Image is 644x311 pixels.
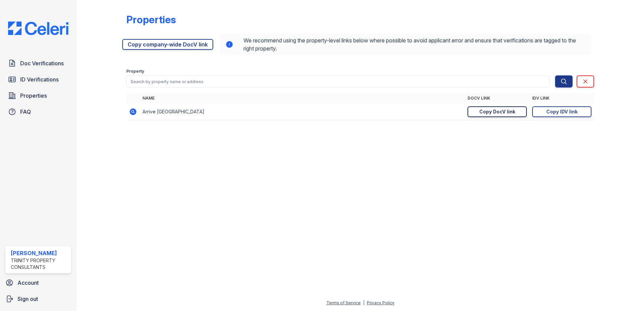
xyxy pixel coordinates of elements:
img: CE_Logo_Blue-a8612792a0a2168367f1c8372b55b34899dd931a85d93a1a3d3e32e68fde9ad4.png [3,22,74,35]
a: Account [3,276,74,289]
span: Sign out [18,295,38,303]
span: Doc Verifications [20,59,64,67]
span: Properties [20,92,47,100]
div: [PERSON_NAME] [11,249,68,257]
a: ID Verifications [5,73,71,86]
a: FAQ [5,105,71,118]
th: IDV Link [529,93,594,104]
div: Copy IDV link [546,108,578,115]
div: | [363,300,364,305]
div: Copy DocV link [479,108,515,115]
label: Property [126,69,144,74]
a: Copy company-wide DocV link [122,39,213,50]
input: Search by property name or address [126,75,550,88]
span: FAQ [20,108,31,116]
th: Name [140,93,465,104]
div: Trinity Property Consultants [11,257,68,271]
div: We recommend using the property-level links below where possible to avoid applicant error and ens... [220,34,591,55]
a: Properties [5,89,71,102]
a: Doc Verifications [5,57,71,70]
span: ID Verifications [20,75,59,83]
td: Arrive [GEOGRAPHIC_DATA] [140,104,465,120]
span: Account [18,279,39,287]
a: Copy IDV link [532,106,591,117]
a: Copy DocV link [468,106,527,117]
a: Terms of Service [326,300,361,305]
div: Properties [126,13,176,26]
th: DocV Link [465,93,529,104]
a: Sign out [3,292,74,306]
a: Privacy Policy [367,300,394,305]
